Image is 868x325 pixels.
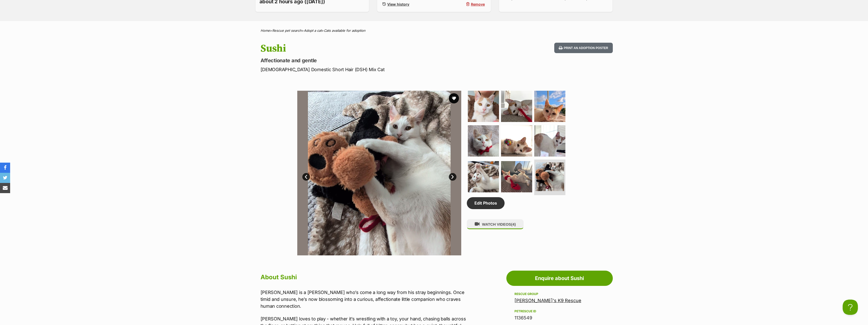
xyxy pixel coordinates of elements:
[514,292,605,296] div: Rescue group
[554,43,613,53] button: Print an adoption poster
[514,298,581,303] a: [PERSON_NAME]'s K9 Rescue
[302,173,310,181] a: Prev
[261,57,475,64] p: Affectionate and gentle
[261,289,470,309] p: [PERSON_NAME] is a [PERSON_NAME] who’s come a long way from his stray beginnings. Once timid and ...
[449,173,456,181] a: Next
[248,29,620,33] div: > > >
[261,272,470,283] h2: About Sushi
[381,1,432,8] a: View history
[449,93,459,103] button: favourite
[261,66,475,73] p: [DEMOGRAPHIC_DATA] Domestic Short Hair (DSH) Mix Cat
[511,222,516,226] span: (4)
[501,161,532,192] img: Photo of Sushi
[467,197,505,209] a: Edit Photos
[387,2,409,7] span: View history
[535,162,564,191] img: Photo of Sushi
[436,1,487,8] button: Remove
[843,300,858,315] iframe: Help Scout Beacon - Open
[534,91,565,122] img: Photo of Sushi
[506,271,613,286] a: Enquire about Sushi
[324,28,365,33] a: Cats available for adoption
[261,28,270,33] a: Home
[272,28,302,33] a: Rescue pet search
[514,314,605,321] div: 1136549
[304,28,322,33] a: Adopt a cat
[468,161,499,192] img: Photo of Sushi
[501,125,532,157] img: Photo of Sushi
[471,2,485,7] span: Remove
[467,219,524,229] button: WATCH VIDEOS(4)
[297,91,461,255] img: Photo of Sushi
[468,91,499,122] img: Photo of Sushi
[468,125,499,157] img: Photo of Sushi
[514,309,605,313] div: PetRescue ID
[261,43,475,54] h1: Sushi
[534,125,565,157] img: Photo of Sushi
[501,91,532,122] img: Photo of Sushi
